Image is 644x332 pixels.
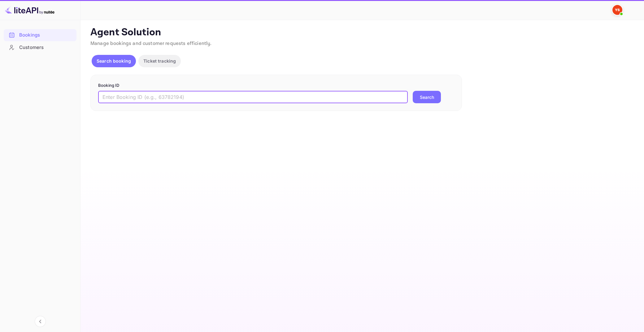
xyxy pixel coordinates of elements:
span: Manage bookings and customer requests efficiently. [90,40,212,47]
a: Bookings [4,29,76,41]
div: Customers [4,42,76,54]
div: Customers [19,44,73,51]
button: Collapse navigation [35,316,46,327]
button: Search [413,91,441,103]
input: Enter Booking ID (e.g., 63782194) [98,91,408,103]
p: Agent Solution [90,26,633,39]
a: Customers [4,42,76,53]
div: Bookings [19,32,73,39]
p: Booking ID [98,82,454,89]
img: LiteAPI logo [5,5,54,15]
p: Ticket tracking [143,58,176,64]
img: Yandex Support [612,5,622,15]
p: Search booking [97,58,131,64]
